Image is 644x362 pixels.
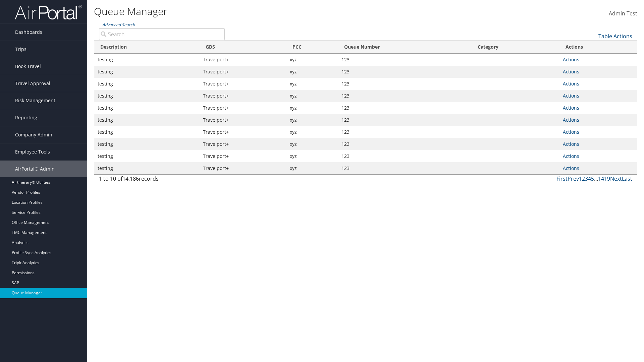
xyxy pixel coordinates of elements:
a: Actions [563,153,579,159]
span: … [594,175,598,182]
th: Category: activate to sort column ascending [472,41,559,54]
td: xyz [286,54,338,66]
td: testing [94,114,200,126]
span: Risk Management [15,92,55,109]
td: xyz [286,66,338,78]
a: Advanced Search [102,22,135,27]
a: Actions [563,141,579,147]
a: Actions [563,165,579,171]
td: testing [94,66,200,78]
td: 123 [338,66,472,78]
td: xyz [286,162,338,174]
a: Actions [563,129,579,135]
span: Trips [15,41,26,58]
span: Employee Tools [15,143,50,160]
a: Last [622,175,632,182]
a: Actions [563,105,579,111]
td: 123 [338,90,472,102]
td: xyz [286,138,338,150]
td: testing [94,126,200,138]
td: Travelport+ [200,90,286,102]
td: testing [94,150,200,162]
td: testing [94,90,200,102]
a: Actions [563,80,579,87]
td: testing [94,102,200,114]
td: xyz [286,78,338,90]
th: PCC: activate to sort column ascending [286,41,338,54]
td: xyz [286,114,338,126]
td: xyz [286,150,338,162]
td: Travelport+ [200,114,286,126]
span: Book Travel [15,58,41,75]
a: 2 [582,175,585,182]
span: Admin Test [609,10,637,17]
td: 123 [338,138,472,150]
a: 4 [588,175,591,182]
input: Advanced Search [99,28,225,40]
td: Travelport+ [200,54,286,66]
span: Travel Approval [15,75,50,92]
img: airportal-logo.png [15,4,82,20]
td: Travelport+ [200,126,286,138]
a: Actions [563,56,579,63]
td: Travelport+ [200,162,286,174]
td: 123 [338,150,472,162]
td: testing [94,54,200,66]
a: Table Actions [598,33,632,40]
th: Queue Number: activate to sort column ascending [338,41,472,54]
td: 123 [338,114,472,126]
span: Reporting [15,109,37,126]
td: Travelport+ [200,102,286,114]
th: GDS: activate to sort column ascending [200,41,286,54]
td: xyz [286,102,338,114]
td: 123 [338,54,472,66]
span: 14,186 [122,175,139,182]
span: Company Admin [15,126,52,143]
a: First [556,175,568,182]
th: Description: activate to sort column ascending [94,41,200,54]
a: Actions [563,93,579,99]
td: Travelport+ [200,138,286,150]
td: 123 [338,162,472,174]
td: Travelport+ [200,78,286,90]
td: xyz [286,90,338,102]
td: xyz [286,126,338,138]
a: Prev [568,175,579,182]
span: Dashboards [15,24,42,41]
a: Next [610,175,622,182]
a: Admin Test [609,3,637,24]
a: Actions [563,117,579,123]
h1: Queue Manager [94,4,456,18]
span: AirPortal® Admin [15,161,55,177]
td: testing [94,162,200,174]
td: 123 [338,102,472,114]
td: Travelport+ [200,66,286,78]
td: 123 [338,126,472,138]
td: testing [94,138,200,150]
a: Actions [563,68,579,75]
td: Travelport+ [200,150,286,162]
th: Actions [559,41,637,54]
a: 1 [579,175,582,182]
td: 123 [338,78,472,90]
div: 1 to 10 of records [99,175,225,186]
a: 1419 [598,175,610,182]
a: 5 [591,175,594,182]
td: testing [94,78,200,90]
a: 3 [585,175,588,182]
